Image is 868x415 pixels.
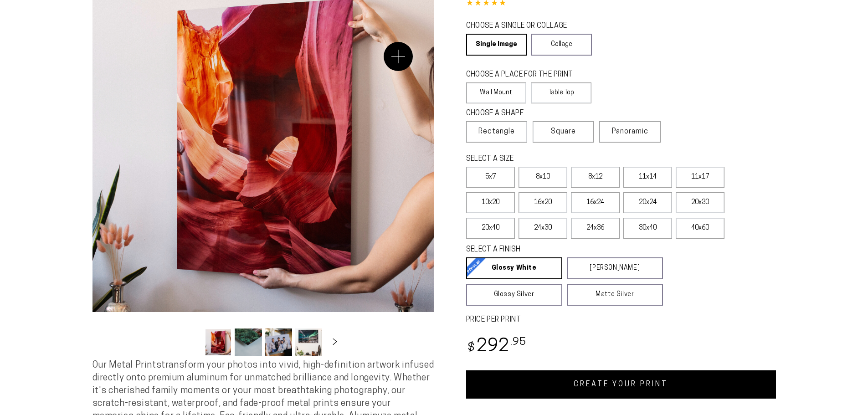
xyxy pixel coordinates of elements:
[466,218,515,239] label: 20x40
[571,192,620,213] label: 16x24
[571,167,620,188] label: 8x12
[478,126,515,137] span: Rectangle
[551,126,576,137] span: Square
[466,315,776,325] label: PRICE PER PRINT
[295,328,322,356] button: Load image 4 in gallery view
[466,245,641,255] legend: SELECT A FINISH
[466,34,527,56] a: Single Image
[235,328,262,356] button: Load image 2 in gallery view
[182,332,202,352] button: Slide left
[623,167,672,188] label: 11x14
[623,192,672,213] label: 20x24
[466,82,527,103] label: Wall Mount
[466,21,584,31] legend: CHOOSE A SINGLE OR COLLAGE
[567,284,663,306] a: Matte Silver
[466,370,776,399] a: CREATE YOUR PRINT
[519,192,567,213] label: 16x20
[519,218,567,239] label: 24x30
[325,332,345,352] button: Slide right
[466,108,585,119] legend: CHOOSE A SHAPE
[567,257,663,279] a: [PERSON_NAME]
[623,218,672,239] label: 30x40
[531,82,591,103] label: Table Top
[676,192,724,213] label: 20x30
[205,328,232,356] button: Load image 1 in gallery view
[466,338,527,356] bdi: 292
[466,284,562,306] a: Glossy Silver
[571,218,620,239] label: 24x36
[466,70,583,80] legend: CHOOSE A PLACE FOR THE PRINT
[466,192,515,213] label: 10x20
[612,128,648,135] span: Panoramic
[676,218,724,239] label: 40x60
[466,167,515,188] label: 5x7
[265,328,292,356] button: Load image 3 in gallery view
[467,342,475,354] span: $
[466,154,648,164] legend: SELECT A SIZE
[531,34,592,56] a: Collage
[676,167,724,188] label: 11x17
[510,337,527,348] sup: .95
[466,257,562,279] a: Glossy White
[519,167,567,188] label: 8x10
